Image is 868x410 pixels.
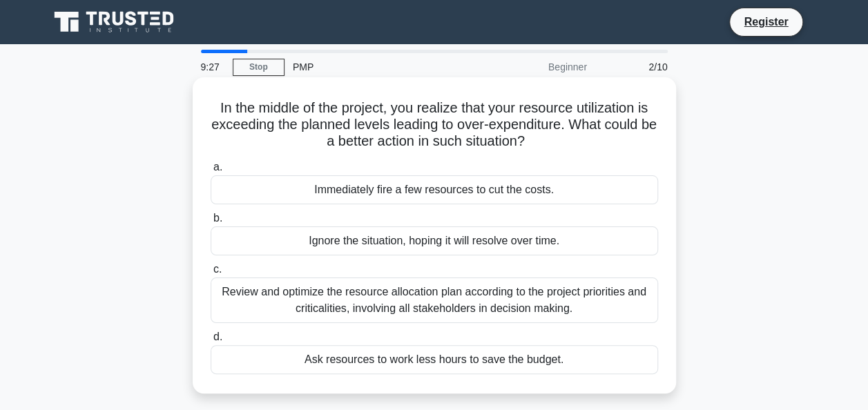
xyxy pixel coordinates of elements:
[211,175,658,204] div: Immediately fire a few resources to cut the costs.
[595,53,676,81] div: 2/10
[211,345,658,374] div: Ask resources to work less hours to save the budget.
[211,226,658,255] div: Ignore the situation, hoping it will resolve over time.
[284,53,474,81] div: PMP
[213,161,222,173] span: a.
[213,331,222,342] span: d.
[213,212,222,224] span: b.
[211,277,658,323] div: Review and optimize the resource allocation plan according to the project priorities and critical...
[193,53,233,81] div: 9:27
[474,53,595,81] div: Beginner
[735,13,796,30] a: Register
[213,263,222,275] span: c.
[209,99,659,150] h5: In the middle of the project, you realize that your resource utilization is exceeding the planned...
[233,59,284,76] a: Stop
